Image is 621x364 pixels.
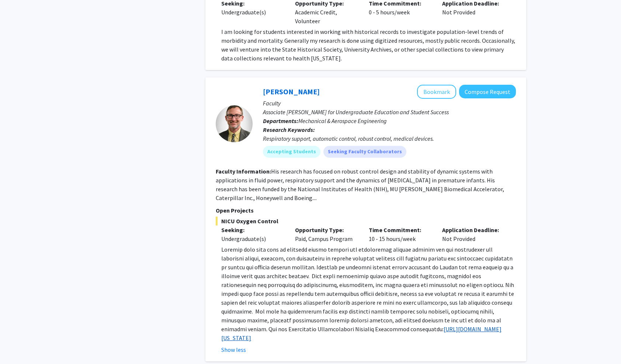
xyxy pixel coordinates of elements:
[417,85,456,99] button: Add Roger Fales to Bookmarks
[221,245,516,342] p: Loremip dolo sita cons ad elitsedd eiusmo tempori utl etdoloremag aliquae adminim ven qui nostrud...
[289,225,363,243] div: Paid, Campus Program
[216,217,516,225] span: NICU Oxygen Control
[221,225,284,234] p: Seeking:
[263,108,516,116] p: Associate [PERSON_NAME] for Undergraduate Education and Student Success
[369,225,431,234] p: Time Commitment:
[437,225,510,243] div: Not Provided
[221,325,502,342] a: [URL][DOMAIN_NAME][US_STATE]
[216,168,504,202] fg-read-more: His research has focused on robust control design and stability of dynamic systems with applicati...
[263,87,320,96] a: [PERSON_NAME]
[263,99,516,108] p: Faculty
[221,27,516,63] p: I am looking for students interested in working with historical records to investigate population...
[263,117,298,125] b: Departments:
[263,134,516,143] div: Respiratory support, automatic control, robust control, medical devices.
[216,206,516,215] p: Open Projects
[442,225,505,234] p: Application Deadline:
[298,117,387,125] span: Mechanical & Aerospace Engineering
[363,225,437,243] div: 10 - 15 hours/week
[295,225,358,234] p: Opportunity Type:
[216,168,271,175] b: Faculty Information:
[221,8,284,17] div: Undergraduate(s)
[221,234,284,243] div: Undergraduate(s)
[6,331,31,358] iframe: Chat
[323,146,406,158] mat-chip: Seeking Faculty Collaborators
[263,146,320,158] mat-chip: Accepting Students
[459,85,516,98] button: Compose Request to Roger Fales
[221,345,246,354] button: Show less
[263,126,315,133] b: Research Keywords:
